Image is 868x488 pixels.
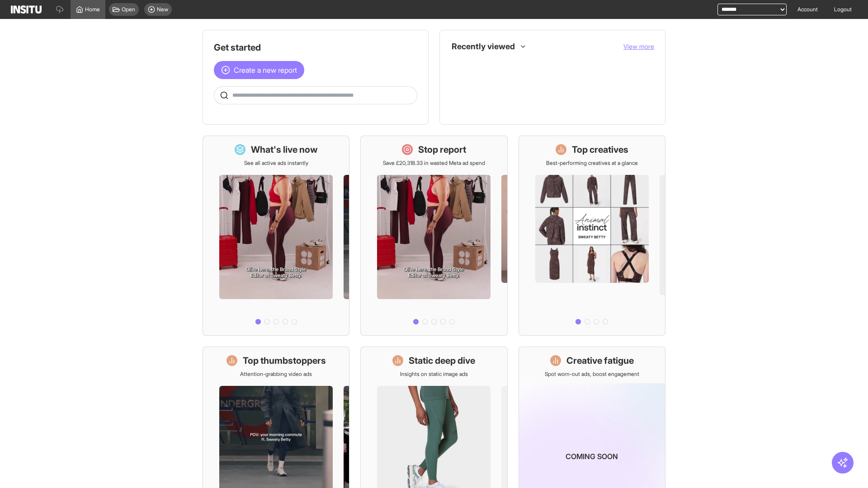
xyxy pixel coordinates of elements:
[244,160,308,167] p: See all active ads instantly
[85,6,100,13] span: Home
[240,371,312,378] p: Attention-grabbing video ads
[157,6,168,13] span: New
[214,41,417,54] h1: Get started
[383,160,485,167] p: Save £20,318.33 in wasted Meta ad spend
[234,65,297,75] span: Create a new report
[11,5,42,14] img: Logo
[251,143,318,156] h1: What's live now
[203,136,349,336] a: What's live nowSee all active ads instantly
[572,143,628,156] h1: Top creatives
[623,42,654,50] span: View more
[546,160,638,167] p: Best-performing creatives at a glance
[400,371,468,378] p: Insights on static image ads
[623,42,654,51] button: View more
[519,136,665,336] a: Top creativesBest-performing creatives at a glance
[122,6,135,13] span: Open
[243,354,326,367] h1: Top thumbstoppers
[360,136,507,336] a: Stop reportSave £20,318.33 in wasted Meta ad spend
[214,61,304,79] button: Create a new report
[409,354,475,367] h1: Static deep dive
[418,143,466,156] h1: Stop report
